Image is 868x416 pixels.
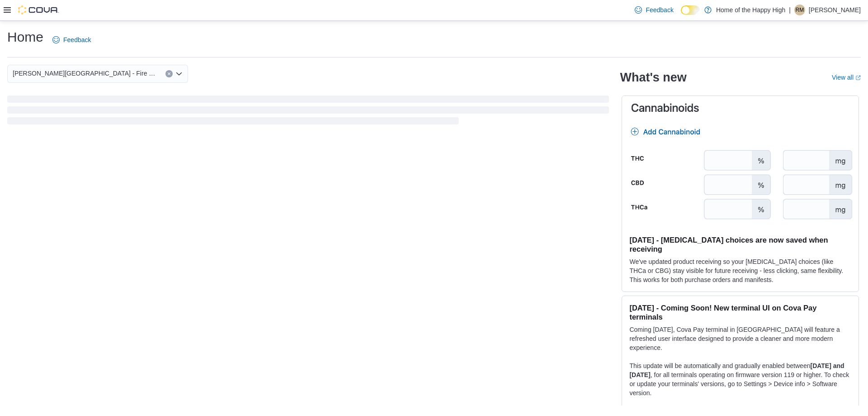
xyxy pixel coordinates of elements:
[13,68,156,79] span: [PERSON_NAME][GEOGRAPHIC_DATA] - Fire & Flower
[809,5,861,15] p: [PERSON_NAME]
[832,74,861,81] a: View allExternal link
[7,28,43,46] h1: Home
[629,325,851,352] p: Coming [DATE], Cova Pay terminal in [GEOGRAPHIC_DATA] will feature a refreshed user interface des...
[629,361,851,397] p: This update will be automatically and gradually enabled between , for all terminals operating on ...
[165,70,173,77] button: Clear input
[646,5,673,14] span: Feedback
[681,5,700,15] input: Dark Mode
[620,70,686,85] h2: What's new
[631,1,677,19] a: Feedback
[629,257,851,284] p: We've updated product receiving so your [MEDICAL_DATA] choices (like THCa or CBG) stay visible fo...
[629,303,851,321] h3: [DATE] - Coming Soon! New terminal UI on Cova Pay terminals
[63,35,91,44] span: Feedback
[794,5,805,15] div: Roberta Mortimer
[18,5,59,14] img: Cova
[629,235,851,253] h3: [DATE] - [MEDICAL_DATA] choices are now saved when receiving
[796,5,804,15] span: RM
[175,70,183,77] button: Open list of options
[855,75,861,81] svg: External link
[7,97,609,126] span: Loading
[716,5,785,15] p: Home of the Happy High
[49,31,94,49] a: Feedback
[789,5,791,15] p: |
[629,362,844,378] strong: [DATE] and [DATE]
